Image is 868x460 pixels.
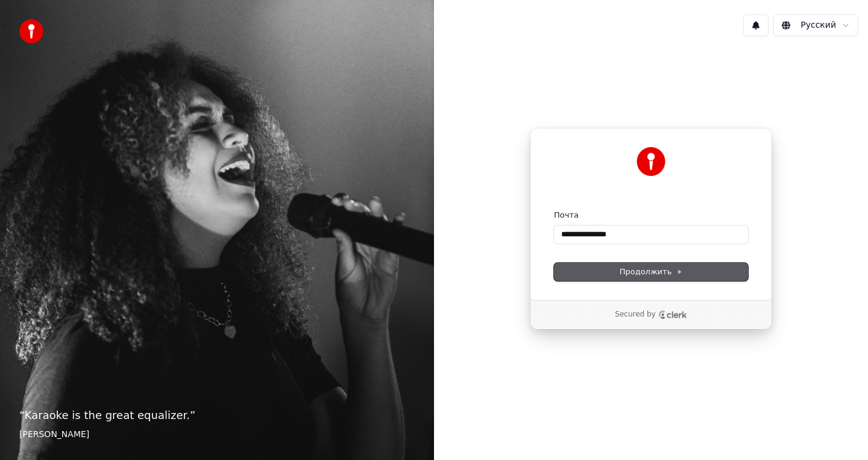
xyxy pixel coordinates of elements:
[19,407,415,424] p: “ Karaoke is the great equalizer. ”
[554,210,579,221] label: Почта
[615,310,655,320] p: Secured by
[19,19,43,43] img: youka
[658,310,687,319] a: Clerk logo
[19,429,415,441] footer: [PERSON_NAME]
[637,147,665,176] img: Youka
[554,263,748,281] button: Продолжить
[620,266,683,277] span: Продолжить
